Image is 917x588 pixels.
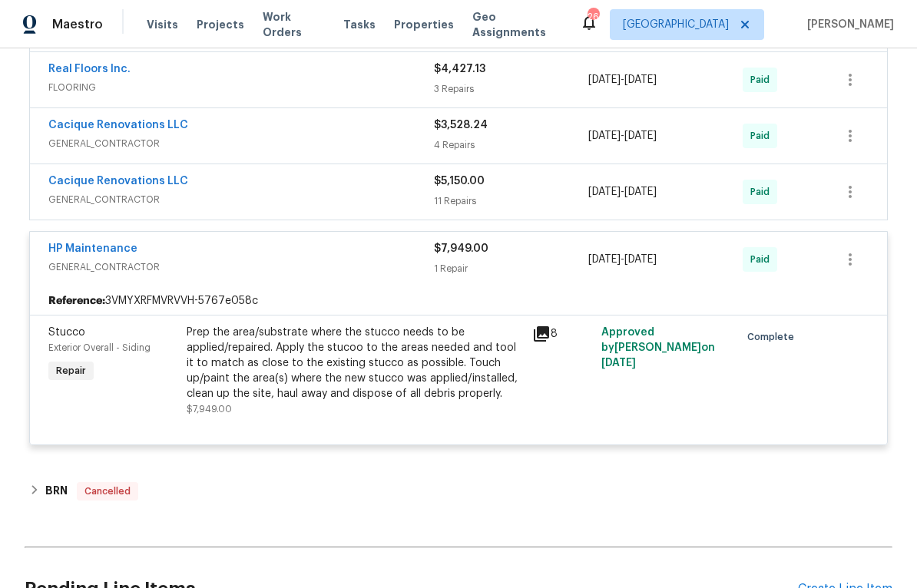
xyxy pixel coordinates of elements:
span: [GEOGRAPHIC_DATA] [623,17,729,32]
span: - [588,72,657,88]
div: Prep the area/substrate where the stucco needs to be applied/repaired. Apply the stucoo to the ar... [187,325,523,401]
span: Visits [147,17,178,32]
span: Stucco [48,327,85,338]
span: Properties [394,17,454,32]
span: Paid [750,72,776,88]
span: [PERSON_NAME] [801,17,894,32]
div: 1 Repair [434,261,588,276]
span: [DATE] [588,187,621,197]
span: Work Orders [263,9,325,40]
span: Repair [50,363,92,378]
div: BRN Cancelled [25,473,892,510]
span: GENERAL_CONTRACTOR [48,136,434,151]
a: Cacique Renovations LLC [48,120,188,130]
div: 3 Repairs [434,81,588,97]
span: Tasks [343,19,376,30]
span: $3,528.24 [434,120,488,130]
span: Exterior Overall - Siding [48,343,151,352]
span: $4,427.13 [434,64,485,74]
span: Geo Assignments [472,9,561,40]
span: Cancelled [78,484,137,499]
span: [DATE] [588,130,621,141]
span: [DATE] [624,187,657,197]
span: [DATE] [624,254,657,265]
span: $5,150.00 [434,176,485,187]
b: Reference: [48,293,105,309]
span: Maestro [52,17,103,32]
a: Real Floors Inc. [48,64,131,74]
span: $7,949.00 [434,243,488,254]
div: 11 Repairs [434,193,588,209]
span: Approved by [PERSON_NAME] on [601,327,715,368]
span: GENERAL_CONTRACTOR [48,259,434,275]
span: Paid [750,252,776,267]
span: [DATE] [601,358,636,368]
div: 26 [588,9,598,25]
a: HP Maintenance [48,243,137,254]
div: 8 [532,325,592,343]
span: - [588,252,657,267]
div: 4 Repairs [434,137,588,153]
span: Paid [750,128,776,144]
span: FLOORING [48,80,434,95]
div: 3VMYXRFMVRVVH-5767e058c [30,287,887,315]
h6: BRN [45,482,68,500]
span: [DATE] [588,254,621,265]
span: Paid [750,184,776,200]
span: [DATE] [624,130,657,141]
span: GENERAL_CONTRACTOR [48,192,434,207]
span: - [588,128,657,144]
span: $7,949.00 [187,405,232,414]
span: Complete [747,329,800,345]
span: - [588,184,657,200]
span: [DATE] [624,74,657,85]
span: [DATE] [588,74,621,85]
a: Cacique Renovations LLC [48,176,188,187]
span: Projects [197,17,244,32]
